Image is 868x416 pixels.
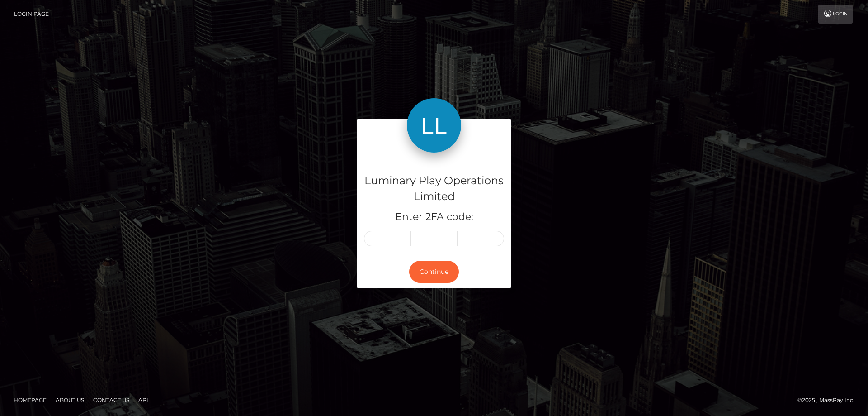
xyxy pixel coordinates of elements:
[135,393,152,407] a: API
[407,98,461,153] img: Luminary Play Operations Limited
[818,5,853,24] a: Login
[409,261,459,283] button: Continue
[90,393,133,407] a: Contact Us
[14,5,49,24] a: Login Page
[797,395,861,405] div: © 2025 , MassPay Inc.
[10,393,50,407] a: Homepage
[364,210,504,224] h5: Enter 2FA code:
[364,173,504,205] h4: Luminary Play Operations Limited
[52,393,88,407] a: About Us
